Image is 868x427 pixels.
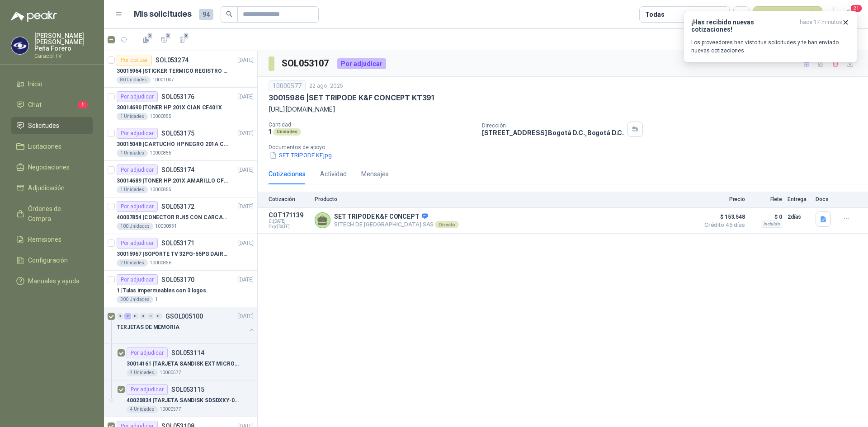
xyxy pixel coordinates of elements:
[161,130,194,136] p: SOL053175
[104,380,257,417] a: Por adjudicarSOL05311540020834 |TARJETA SANDISK SDSDXXY-064G-GN4IN 64GB4 Unidades10000577
[273,128,301,136] div: Unidades
[117,128,158,139] div: Por adjudicar
[28,183,65,193] span: Adjudicación
[691,19,796,33] h3: ¡Has recibido nuevas cotizaciones!
[28,141,61,151] span: Licitaciones
[645,9,664,19] div: Todas
[238,56,254,65] p: [DATE]
[104,271,257,307] a: Por adjudicarSOL053170[DATE] 1 |Tulas impermeables con 3 logos.300 Unidades1
[117,164,158,175] div: Por adjudicar
[34,33,93,52] p: [PERSON_NAME] [PERSON_NAME] Peña Forero
[269,104,857,114] p: [URL][DOMAIN_NAME]
[150,150,171,157] p: 10000855
[171,350,204,356] p: SOL053114
[238,276,254,284] p: [DATE]
[269,169,306,179] div: Cotizaciones
[117,91,158,102] div: Por adjudicar
[269,196,309,202] p: Cotización
[269,211,309,219] p: COT171139
[117,103,222,112] p: 30014690 | TONER HP 201X CIAN CF401X
[117,213,229,222] p: 40007854 | CONECTOR RJ45 CON CARCASA CAT 5E
[28,79,42,89] span: Inicio
[171,386,204,393] p: SOL053115
[104,124,257,161] a: Por adjudicarSOL053175[DATE] 30015048 |CARTUCHO HP NEGRO 201A CF400X1 Unidades10000855
[150,186,171,193] p: 10000855
[150,113,171,120] p: 10000855
[117,238,158,249] div: Por adjudicar
[269,128,271,136] p: 1
[104,88,257,124] a: Por adjudicarSOL053176[DATE] 30014690 |TONER HP 201X CIAN CF401X1 Unidades10000855
[34,53,93,59] p: Caracol TV
[150,259,171,267] p: 10000856
[11,96,93,113] a: Chat1
[315,196,694,202] p: Producto
[269,93,434,103] p: 30015986 | SET TRIPODE K&F CONCEPT KT391
[117,150,148,157] div: 1 Unidades
[78,101,88,108] span: 1
[117,311,255,340] a: 0 2 0 0 0 0 GSOL005100[DATE] TERJETAS DE MEMORIA
[147,313,154,319] div: 0
[28,276,80,286] span: Manuales y ayuda
[104,344,257,380] a: Por adjudicarSOL05311430014161 |TARJETA SANDISK EXT MICRO SDXC UHS128GB4 Unidades10000577
[28,162,70,172] span: Negociaciones
[11,37,28,54] img: Company Logo
[117,186,148,193] div: 1 Unidades
[435,221,459,228] div: Directo
[753,6,822,23] button: Nueva solicitud
[28,255,68,265] span: Configuración
[104,234,257,271] a: Por adjudicarSOL053171[DATE] 30015967 |SOPORTE TV 32PG-55PG DAIRU LPA52-446KIT22 Unidades10000856
[361,169,389,179] div: Mensajes
[104,51,257,88] a: Por cotizarSOL053274[DATE] 30015964 |STICKER TERMICO REGISTRO EQUIPOS KIOSKOS (SE ENVIA LIK CON E...
[482,122,624,129] p: Dirección
[175,33,189,47] button: 6
[11,117,93,134] a: Solicitudes
[160,369,181,376] p: 10000577
[269,150,333,160] button: SET TRIPODE KF.jpg
[117,76,151,84] div: 80 Unidades
[161,277,194,283] p: SOL053170
[28,204,85,224] span: Órdenes de Compra
[127,396,239,405] p: 40020834 | TARJETA SANDISK SDSDXXY-064G-GN4IN 64GB
[750,196,782,202] p: Flete
[11,252,93,269] a: Configuración
[269,80,306,91] div: 10000577
[309,82,343,90] p: 22 ago, 2025
[139,33,153,47] button: 6
[800,19,842,33] span: hace 17 minutos
[691,38,849,55] p: Los proveedores han visto tus solicitudes y te han enviado nuevas cotizaciones.
[156,57,189,63] p: SOL053274
[117,223,153,230] div: 100 Unidades
[238,312,254,321] p: [DATE]
[28,235,61,244] span: Remisiones
[183,32,189,39] span: 6
[11,11,57,22] img: Logo peakr
[238,93,254,101] p: [DATE]
[238,129,254,138] p: [DATE]
[127,360,239,368] p: 30014161 | TARJETA SANDISK EXT MICRO SDXC UHS128GB
[127,369,158,376] div: 4 Unidades
[11,159,93,176] a: Negociaciones
[165,313,203,319] p: GSOL005100
[127,406,158,413] div: 4 Unidades
[155,296,158,303] p: 1
[11,75,93,93] a: Inicio
[117,296,153,303] div: 300 Unidades
[117,55,152,66] div: Por cotizar
[127,347,168,358] div: Por adjudicar
[147,32,153,39] span: 6
[155,313,162,319] div: 0
[117,286,208,295] p: 1 | Tulas impermeables con 3 logos.
[161,240,194,246] p: SOL053171
[132,313,139,319] div: 0
[117,259,148,267] div: 2 Unidades
[117,201,158,212] div: Por adjudicar
[700,222,745,228] span: Crédito 45 días
[334,221,459,228] p: SITECH DE [GEOGRAPHIC_DATA] SAS
[700,196,745,202] p: Precio
[750,211,782,222] p: $ 0
[117,250,229,258] p: 30015967 | SOPORTE TV 32PG-55PG DAIRU LPA52-446KIT2
[226,11,232,17] span: search
[337,58,386,69] div: Por adjudicar
[788,196,810,202] p: Entrega
[269,224,309,230] span: Exp: [DATE]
